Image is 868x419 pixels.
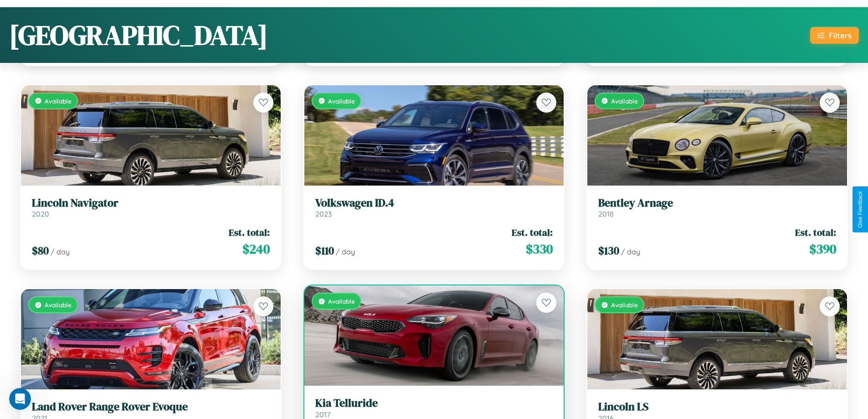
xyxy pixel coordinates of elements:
[242,240,270,258] span: $ 240
[857,191,863,228] div: Give Feedback
[328,297,355,305] span: Available
[51,247,70,256] span: / day
[315,397,553,419] a: Kia Telluride2017
[611,97,638,105] span: Available
[45,97,72,105] span: Available
[32,197,270,219] a: Lincoln Navigator2020
[32,209,49,218] span: 2020
[315,197,553,210] h3: Volkswagen ID.4
[315,197,553,219] a: Volkswagen ID.42023
[598,197,836,219] a: Bentley Arnage2018
[315,209,332,218] span: 2023
[809,240,836,258] span: $ 390
[611,301,638,309] span: Available
[9,388,31,410] iframe: Intercom live chat
[32,400,270,414] h3: Land Rover Range Rover Evoque
[598,209,614,218] span: 2018
[315,243,334,258] span: $ 110
[621,247,640,256] span: / day
[32,197,270,210] h3: Lincoln Navigator
[315,397,553,410] h3: Kia Telluride
[45,301,72,309] span: Available
[336,247,355,256] span: / day
[32,243,49,258] span: $ 80
[598,197,836,210] h3: Bentley Arnage
[328,97,355,105] span: Available
[598,400,836,414] h3: Lincoln LS
[512,226,553,239] span: Est. total:
[315,410,330,419] span: 2017
[526,240,553,258] span: $ 330
[829,31,852,40] div: Filters
[810,27,859,44] button: Filters
[229,226,270,239] span: Est. total:
[795,226,836,239] span: Est. total:
[9,16,268,54] h1: [GEOGRAPHIC_DATA]
[598,243,619,258] span: $ 130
